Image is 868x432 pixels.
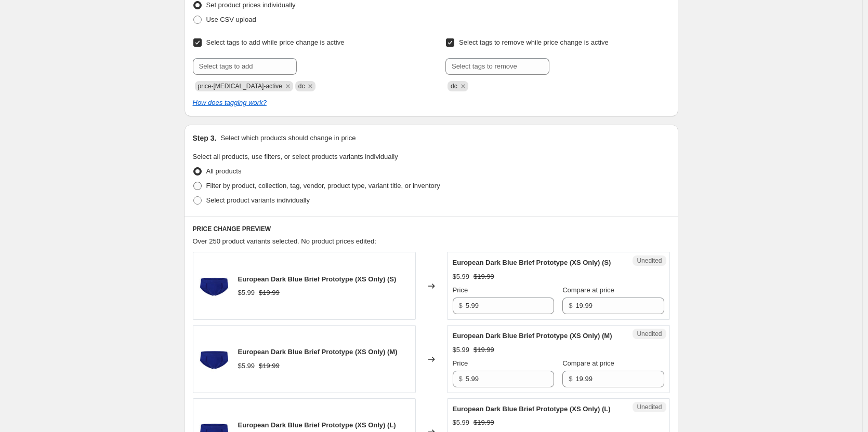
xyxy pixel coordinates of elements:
span: $ [569,302,572,309]
span: Compare at price [562,286,614,294]
div: $5.99 [238,288,255,298]
strike: $19.99 [259,288,280,298]
span: Filter by product, collection, tag, vendor, product type, variant title, or inventory [206,182,440,190]
img: 711841530921_barkblue_1_80x.jpg [199,271,230,302]
span: All products [206,167,242,175]
a: How does tagging work? [193,99,267,106]
span: Unedited [637,256,662,265]
span: European Dark Blue Brief Prototype (XS Only) (L) [238,421,396,429]
span: $ [569,375,572,383]
span: Select all products, use filters, or select products variants individually [193,153,398,160]
span: Compare at price [562,359,614,367]
h2: Step 3. [193,133,217,143]
input: Select tags to remove [445,58,549,75]
span: Unedited [637,330,662,338]
button: Remove price-change-job-active [283,82,293,91]
div: $5.99 [453,345,470,355]
span: Use CSV upload [206,16,256,23]
span: Unedited [637,403,662,411]
strike: $19.99 [259,361,280,371]
span: Over 250 product variants selected. No product prices edited: [193,237,376,245]
h6: PRICE CHANGE PREVIEW [193,225,670,233]
input: Select tags to add [193,58,297,75]
strike: $19.99 [474,345,494,355]
span: Set product prices individually [206,1,296,9]
span: $ [459,302,463,309]
span: Price [453,359,468,367]
p: Select which products should change in price [220,133,356,143]
span: Select product variants individually [206,196,310,204]
div: $5.99 [238,361,255,371]
span: Price [453,286,468,294]
span: European Dark Blue Brief Prototype (XS Only) (M) [238,348,398,356]
div: $5.99 [453,272,470,282]
strike: $19.99 [474,417,494,428]
span: European Dark Blue Brief Prototype (XS Only) (S) [238,275,397,283]
button: Remove dc [306,82,315,91]
span: European Dark Blue Brief Prototype (XS Only) (S) [453,259,611,266]
span: European Dark Blue Brief Prototype (XS Only) (M) [453,332,612,340]
span: $ [459,375,463,383]
img: 711841530921_barkblue_1_80x.jpg [199,344,230,375]
button: Remove dc [458,82,468,91]
span: Select tags to add while price change is active [206,38,345,46]
span: price-change-job-active [198,83,282,90]
span: dc [451,83,457,90]
span: European Dark Blue Brief Prototype (XS Only) (L) [453,405,611,413]
strike: $19.99 [474,272,494,282]
span: dc [298,83,305,90]
span: Select tags to remove while price change is active [459,38,609,46]
div: $5.99 [453,417,470,428]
